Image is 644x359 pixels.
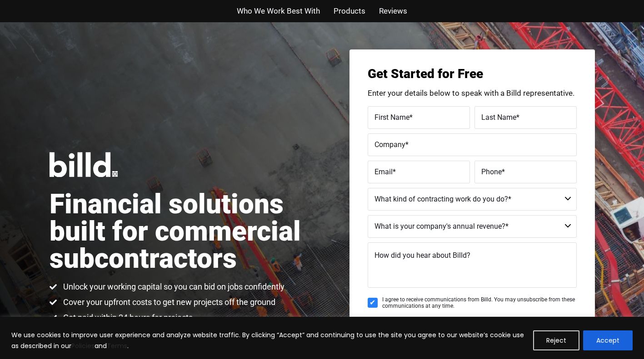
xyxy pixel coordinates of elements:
a: Policies [71,341,95,350]
span: Cover your upfront costs to get new projects off the ground [61,297,275,308]
span: Unlock your working capital so you can bid on jobs confidently [61,281,285,292]
span: How did you hear about Billd? [374,251,470,260]
a: Terms [107,341,127,350]
p: Enter your details below to speak with a Billd representative. [368,89,577,97]
button: Reject [533,330,579,350]
a: Reviews [379,5,407,18]
span: I agree to receive communications from Billd. You may unsubscribe from these communications at an... [382,296,577,310]
span: Last Name [481,113,516,121]
a: Products [334,5,365,18]
button: Accept [583,330,633,350]
h3: Get Started for Free [368,68,577,80]
p: We use cookies to improve user experience and analyze website traffic. By clicking “Accept” and c... [11,329,526,351]
span: Email [374,167,393,176]
h1: Financial solutions built for commercial subcontractors [50,191,322,272]
span: Get paid within 24 hours for projects [61,312,193,323]
a: Who We Work Best With [237,5,320,18]
span: Phone [481,167,502,176]
span: Company [374,140,405,148]
span: First Name [374,113,409,121]
input: I agree to receive communications from Billd. You may unsubscribe from these communications at an... [368,298,378,308]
